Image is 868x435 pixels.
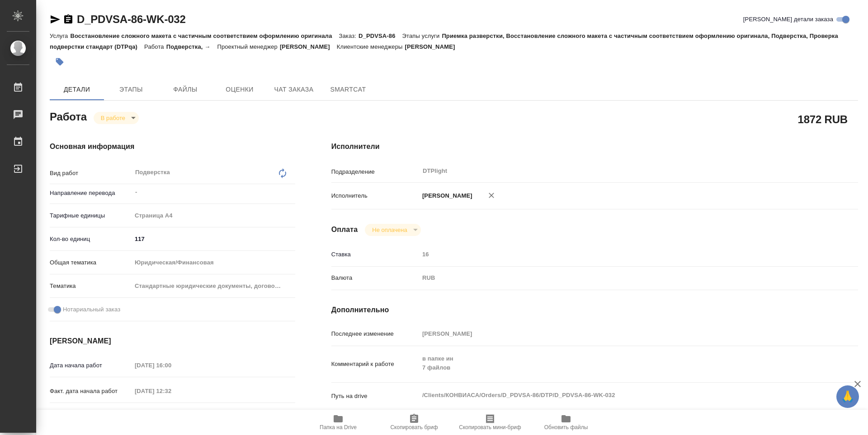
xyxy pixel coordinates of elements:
button: В работе [98,114,128,122]
span: Оценки [218,84,261,95]
p: Проектный менеджер [217,43,279,50]
input: Пустое поле [419,248,814,261]
span: Нотариальный заказ [63,305,120,314]
textarea: /Clients/КОНВИАСА/Orders/D_PDVSA-86/DTP/D_PDVSA-86-WK-032 [419,388,814,403]
button: Обновить файлы [528,410,604,435]
button: Скопировать ссылку для ЯМессенджера [50,14,61,25]
p: Факт. дата начала работ [50,387,132,396]
p: Путь на drive [331,392,419,401]
input: ✎ Введи что-нибудь [132,232,295,245]
button: Скопировать мини-бриф [452,410,528,435]
span: Папка на Drive [320,424,357,430]
p: D_PDVSA-86 [359,32,402,39]
p: Работа [144,43,166,50]
p: [PERSON_NAME] [405,43,462,50]
button: Удалить исполнителя [481,185,501,205]
p: Кол-во единиц [50,235,132,244]
h2: Работа [50,108,87,124]
p: Клиентские менеджеры [337,43,405,50]
div: В работе [94,112,139,124]
p: Восстановление сложного макета с частичным соответствием оформлению оригинала [70,32,339,39]
p: [PERSON_NAME] [280,43,337,50]
h2: 1872 RUB [798,111,848,127]
span: SmartCat [326,84,370,95]
input: Пустое поле [132,384,211,398]
div: Юридическая/Финансовая [132,255,295,270]
p: Вид работ [50,169,132,178]
input: Пустое поле [419,327,814,340]
input: Пустое поле [132,408,211,421]
p: Последнее изменение [331,329,419,338]
button: 🙏 [836,385,859,408]
h4: [PERSON_NAME] [50,336,295,347]
button: Добавить тэг [50,52,70,72]
span: 🙏 [840,387,855,406]
h4: Исполнители [331,141,858,152]
input: Пустое поле [132,359,211,372]
p: Дата начала работ [50,361,132,370]
button: Не оплачена [369,226,410,234]
span: Детали [55,84,99,95]
span: Чат заказа [272,84,316,95]
p: [PERSON_NAME] [419,191,472,200]
p: Приемка разверстки, Восстановление сложного макета с частичным соответствием оформлению оригинала... [50,32,838,50]
h4: Оплата [331,224,358,235]
p: Направление перевода [50,189,132,198]
h4: Дополнительно [331,305,858,315]
h4: Основная информация [50,141,295,152]
p: Тематика [50,282,132,291]
div: Страница А4 [132,208,295,223]
p: Общая тематика [50,258,132,267]
p: Комментарий к работе [331,360,419,369]
span: Этапы [109,84,153,95]
p: Ставка [331,250,419,259]
span: Файлы [164,84,207,95]
p: Заказ: [339,32,359,39]
textarea: в папке ин 7 файлов [419,351,814,375]
p: Этапы услуги [402,32,442,39]
button: Папка на Drive [300,410,376,435]
div: RUB [419,270,814,286]
p: Услуга [50,32,70,39]
p: Исполнитель [331,191,419,200]
button: Скопировать ссылку [63,14,74,25]
span: [PERSON_NAME] детали заказа [743,15,833,24]
button: Скопировать бриф [376,410,452,435]
span: Обновить файлы [544,424,588,430]
span: Скопировать бриф [390,424,438,430]
div: В работе [365,224,420,236]
p: Подразделение [331,167,419,176]
div: Стандартные юридические документы, договоры, уставы [132,278,295,294]
a: D_PDVSA-86-WK-032 [77,13,186,25]
p: Валюта [331,273,419,282]
p: Подверстка, → [166,43,217,50]
p: Тарифные единицы [50,211,132,220]
span: Скопировать мини-бриф [459,424,521,430]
